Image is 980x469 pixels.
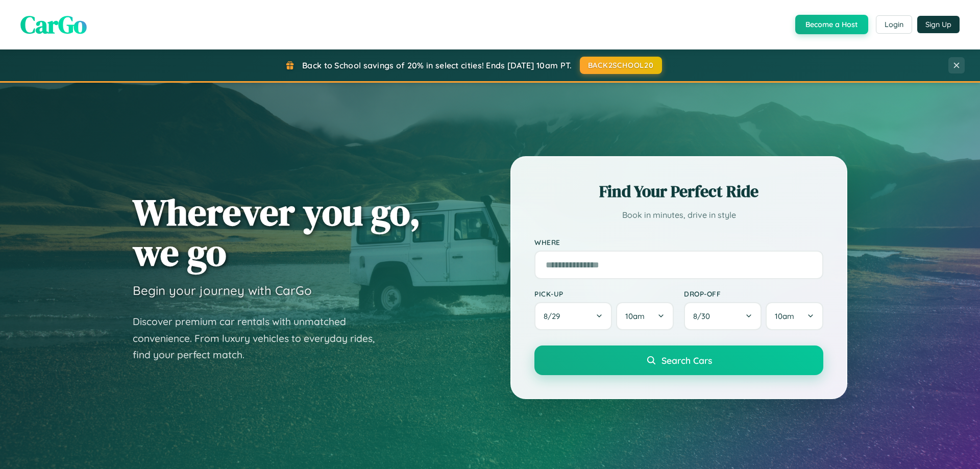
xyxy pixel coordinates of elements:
span: 8 / 29 [544,311,565,321]
p: Discover premium car rentals with unmatched convenience. From luxury vehicles to everyday rides, ... [133,313,388,363]
button: Login [876,15,912,34]
label: Drop-off [684,289,823,298]
span: Search Cars [661,355,712,366]
button: 8/30 [684,302,762,330]
h2: Find Your Perfect Ride [534,180,823,203]
span: 10am [775,311,794,321]
button: 10am [616,302,674,330]
p: Book in minutes, drive in style [534,208,823,223]
button: 10am [766,302,823,330]
button: Search Cars [534,345,823,375]
span: 8 / 30 [693,311,715,321]
span: CarGo [20,8,87,41]
button: Sign Up [917,16,960,33]
span: 10am [625,311,645,321]
label: Where [534,238,823,246]
button: 8/29 [534,302,612,330]
span: Back to School savings of 20% in select cities! Ends [DATE] 10am PT. [302,60,572,70]
h1: Wherever you go, we go [133,192,421,273]
button: BACK2SCHOOL20 [580,57,662,74]
button: Become a Host [795,15,868,34]
label: Pick-up [534,289,674,298]
h3: Begin your journey with CarGo [133,283,312,298]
